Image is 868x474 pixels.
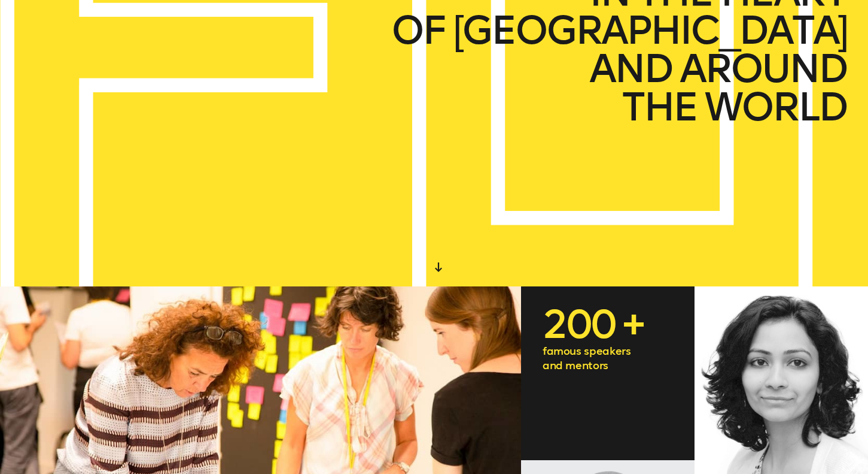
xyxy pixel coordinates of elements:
[679,50,846,88] span: AROUND
[391,11,445,50] span: OF
[543,344,673,373] p: famous speakers and mentors
[453,11,846,50] span: [GEOGRAPHIC_DATA]
[621,88,696,126] span: THE
[589,50,671,88] span: AND
[543,306,673,344] p: 200 +
[704,88,846,126] span: WORLD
